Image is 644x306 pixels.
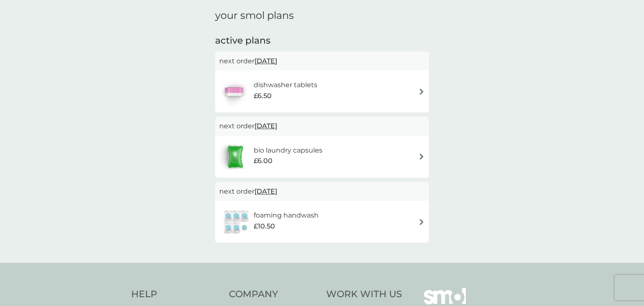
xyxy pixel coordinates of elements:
[219,121,425,132] p: next order
[215,10,429,22] h1: your smol plans
[254,80,317,91] h6: dishwasher tablets
[219,142,251,171] img: bio laundry capsules
[254,91,272,101] span: £6.50
[254,221,275,232] span: £10.50
[131,288,221,301] h4: Help
[418,88,425,95] img: arrow right
[254,156,273,166] span: £6.00
[326,288,402,301] h4: Work With Us
[418,153,425,160] img: arrow right
[254,118,277,134] span: [DATE]
[229,288,318,301] h4: Company
[418,219,425,225] img: arrow right
[219,186,425,197] p: next order
[254,53,277,69] span: [DATE]
[254,183,277,200] span: [DATE]
[219,207,254,236] img: foaming handwash
[219,77,249,106] img: dishwasher tablets
[215,34,429,47] h2: active plans
[254,145,322,156] h6: bio laundry capsules
[254,210,319,221] h6: foaming handwash
[219,56,425,67] p: next order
